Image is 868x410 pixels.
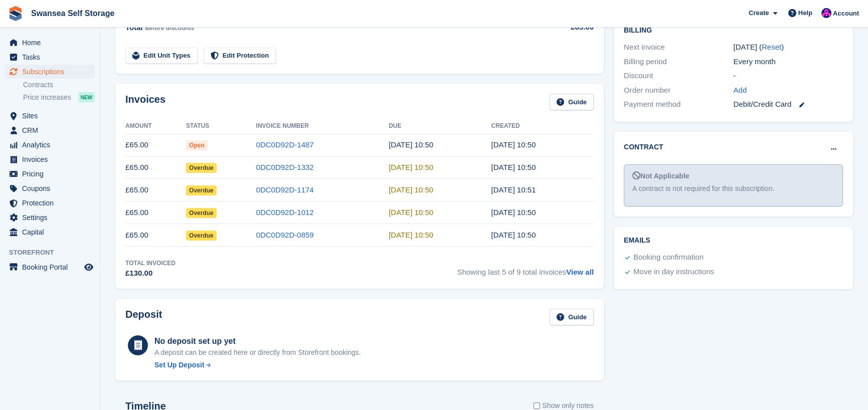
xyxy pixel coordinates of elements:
[125,201,186,224] td: £65.00
[5,260,95,274] a: menu
[5,181,95,195] a: menu
[9,248,100,258] span: Storefront
[749,8,769,18] span: Create
[204,48,276,64] a: Edit Protection
[125,268,176,279] div: £130.00
[5,138,95,152] a: menu
[256,163,314,171] a: 0DC0D92D-1332
[186,208,217,218] span: Overdue
[256,208,314,217] a: 0DC0D92D-1012
[624,99,734,110] div: Payment method
[186,163,217,173] span: Overdue
[23,80,95,90] a: Contracts
[256,118,389,134] th: Invoice Number
[491,185,536,194] time: 2025-07-06 09:51:18 UTC
[22,123,82,137] span: CRM
[154,360,205,370] div: Set Up Deposit
[22,138,82,152] span: Analytics
[154,347,361,358] p: A deposit can be created here or directly from Storefront bookings.
[389,118,491,134] th: Due
[491,163,536,171] time: 2025-08-06 09:50:32 UTC
[22,152,82,166] span: Invoices
[125,179,186,201] td: £65.00
[389,208,433,217] time: 2025-07-06 09:50:23 UTC
[78,92,95,102] div: NEW
[125,156,186,179] td: £65.00
[491,118,594,134] th: Created
[23,92,95,103] a: Price increases NEW
[83,261,95,273] a: Preview store
[22,36,82,50] span: Home
[5,167,95,181] a: menu
[389,140,433,149] time: 2025-10-06 09:50:23 UTC
[457,259,594,279] span: Showing last 5 of 9 total invoices
[22,181,82,195] span: Coupons
[22,65,82,79] span: Subscriptions
[624,42,734,53] div: Next invoice
[5,109,95,123] a: menu
[491,208,536,217] time: 2025-06-06 09:50:27 UTC
[186,118,256,134] th: Status
[5,225,95,239] a: menu
[22,167,82,181] span: Pricing
[125,224,186,247] td: £65.00
[633,252,704,264] div: Booking confirmation
[632,171,834,181] div: Not Applicable
[798,8,812,18] span: Help
[624,70,734,82] div: Discount
[624,85,734,96] div: Order number
[734,85,747,96] a: Add
[389,185,433,194] time: 2025-08-05 09:50:23 UTC
[550,309,594,325] a: Guide
[734,56,843,68] div: Every month
[491,140,536,149] time: 2025-09-06 09:50:52 UTC
[256,231,314,239] a: 0DC0D92D-0859
[624,142,663,152] h2: Contract
[491,231,536,239] time: 2025-05-06 09:50:38 UTC
[5,123,95,137] a: menu
[186,140,208,150] span: Open
[550,94,594,110] a: Guide
[256,140,314,149] a: 0DC0D92D-1487
[821,8,831,18] img: Donna Davies
[27,5,118,22] a: Swansea Self Storage
[186,185,217,195] span: Overdue
[8,6,23,21] img: stora-icon-8386f47178a22dfd0bd8f6a31ec36ba5ce8667c1dd55bd0f319d3a0aa187defe.svg
[154,335,361,347] div: No deposit set up yet
[186,231,217,241] span: Overdue
[833,9,859,19] span: Account
[125,94,165,110] h2: Invoices
[734,99,843,110] div: Debit/Credit Card
[125,259,176,268] div: Total Invoiced
[125,309,162,325] h2: Deposit
[389,231,433,239] time: 2025-06-05 09:50:23 UTC
[256,185,314,194] a: 0DC0D92D-1174
[22,196,82,210] span: Protection
[5,211,95,225] a: menu
[5,65,95,79] a: menu
[5,50,95,64] a: menu
[125,134,186,156] td: £65.00
[632,183,834,194] div: A contract is not required for this subscription.
[22,211,82,225] span: Settings
[566,268,594,276] a: View all
[22,50,82,64] span: Tasks
[624,56,734,68] div: Billing period
[624,237,843,245] h2: Emails
[22,260,82,274] span: Booking Portal
[762,43,781,51] a: Reset
[125,23,143,32] span: Total
[22,225,82,239] span: Capital
[23,93,71,102] span: Price increases
[734,70,843,82] div: -
[22,109,82,123] span: Sites
[125,48,198,64] a: Edit Unit Types
[389,163,433,171] time: 2025-09-05 09:50:23 UTC
[5,36,95,50] a: menu
[125,118,186,134] th: Amount
[633,266,714,278] div: Move in day instructions
[5,152,95,166] a: menu
[5,196,95,210] a: menu
[624,25,843,35] h2: Billing
[734,42,843,53] div: [DATE] ( )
